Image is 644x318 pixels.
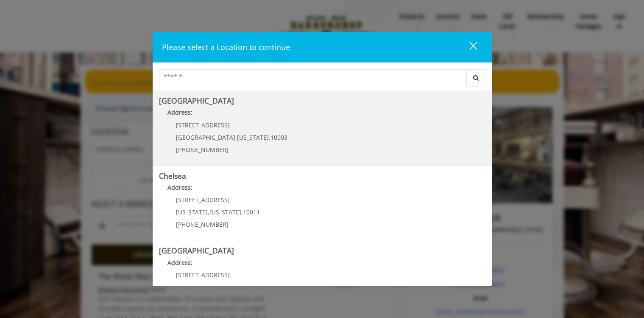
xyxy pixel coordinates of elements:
[241,208,243,216] span: ,
[237,133,269,141] span: [US_STATE]
[176,220,229,228] span: [PHONE_NUMBER]
[167,108,192,116] b: Address:
[454,39,482,56] button: close dialog
[159,171,186,181] b: Chelsea
[176,208,208,216] span: [US_STATE]
[471,75,481,81] i: Search button
[208,208,209,216] span: ,
[159,69,485,90] div: Center Select
[235,133,237,141] span: ,
[176,133,235,141] span: [GEOGRAPHIC_DATA]
[176,271,230,279] span: [STREET_ADDRESS]
[167,259,192,267] b: Address:
[159,96,234,106] b: [GEOGRAPHIC_DATA]
[176,121,230,129] span: [STREET_ADDRESS]
[269,133,270,141] span: ,
[176,146,229,154] span: [PHONE_NUMBER]
[270,133,287,141] span: 10003
[162,42,290,52] span: Please select a Location to continue
[243,208,260,216] span: 10011
[159,69,467,86] input: Search Center
[176,196,230,204] span: [STREET_ADDRESS]
[159,245,234,256] b: [GEOGRAPHIC_DATA]
[209,208,241,216] span: [US_STATE]
[460,41,477,54] div: close dialog
[167,183,192,191] b: Address:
